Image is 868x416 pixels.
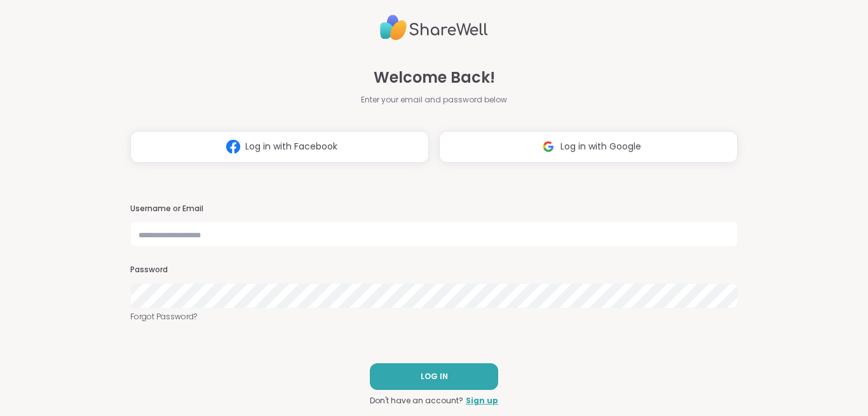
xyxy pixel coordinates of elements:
h3: Password [130,265,738,275]
span: Log in with Facebook [245,140,337,153]
img: ShareWell Logo [380,10,488,46]
a: Forgot Password? [130,311,738,322]
button: Log in with Facebook [130,131,429,163]
span: Enter your email and password below [361,94,507,106]
button: LOG IN [370,363,498,390]
span: Don't have an account? [370,395,463,406]
span: Welcome Back! [374,66,495,89]
img: ShareWell Logomark [536,135,560,158]
button: Log in with Google [439,131,738,163]
img: ShareWell Logomark [221,135,245,158]
a: Sign up [466,395,498,406]
span: Log in with Google [560,140,641,153]
h3: Username or Email [130,204,738,214]
span: LOG IN [421,371,448,382]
